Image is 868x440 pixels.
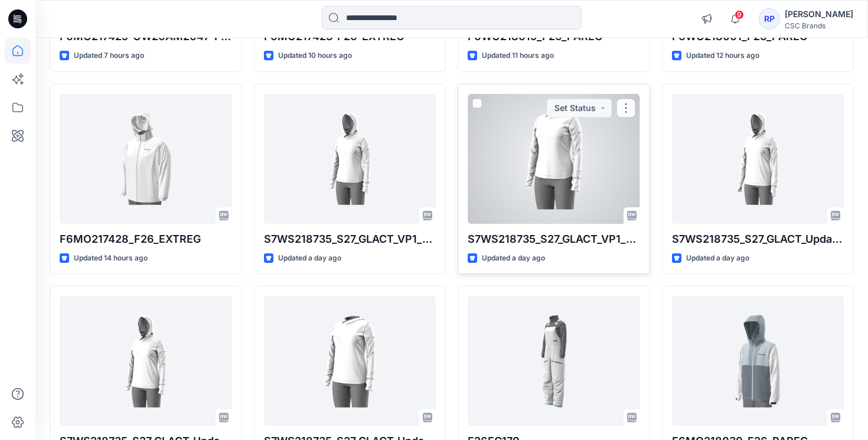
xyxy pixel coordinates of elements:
[264,296,436,426] a: S7WS218735_S27_GLACT_Updated_VP1_Hood_Down
[74,50,144,62] p: Updated 7 hours ago
[74,252,148,265] p: Updated 14 hours ago
[60,231,232,247] p: F6MO217428_F26_EXTREG
[785,21,853,30] div: CSC Brands
[278,50,352,62] p: Updated 10 hours ago
[482,252,545,265] p: Updated a day ago
[60,94,232,224] a: F6MO217428_F26_EXTREG
[686,252,749,265] p: Updated a day ago
[278,252,341,265] p: Updated a day ago
[264,94,436,224] a: S7WS218735_S27_GLACT_VP1_Hood UP
[482,50,554,62] p: Updated 11 hours ago
[60,296,232,426] a: S7WS218735_S27_GLACT_Updated_VP1_Hood UP
[264,231,436,247] p: S7WS218735_S27_GLACT_VP1_Hood UP
[672,94,844,224] a: S7WS218735_S27_GLACT_Updated_VP1_NCL_opt
[672,296,844,426] a: F6MO218030_F26_PAREG
[468,94,640,224] a: S7WS218735_S27_GLACT_VP1_Hood_Down
[735,10,744,19] span: 9
[468,296,640,426] a: F26EC170
[672,231,844,247] p: S7WS218735_S27_GLACT_Updated_VP1_NCL_opt
[759,8,780,30] div: RP
[468,231,640,247] p: S7WS218735_S27_GLACT_VP1_Hood_Down
[785,7,853,21] div: [PERSON_NAME]
[686,50,759,62] p: Updated 12 hours ago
